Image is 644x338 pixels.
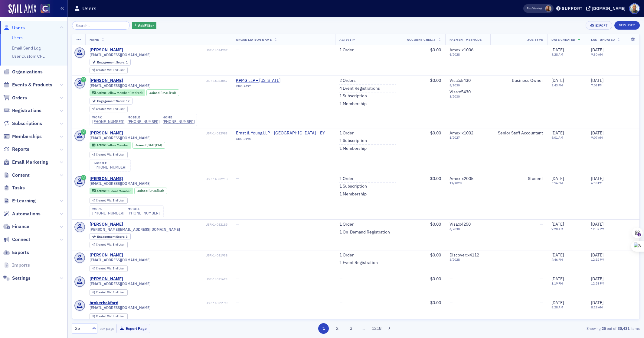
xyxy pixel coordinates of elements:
[12,159,48,166] span: Email Marketing
[12,185,25,191] span: Tasks
[3,159,48,166] a: Email Marketing
[3,95,27,101] a: Orders
[3,262,30,269] a: Imports
[8,4,36,14] img: SailAMX
[12,82,52,88] span: Events & Products
[3,69,43,75] a: Organizations
[3,249,29,256] a: Exports
[3,172,30,179] a: Content
[41,4,50,13] img: SailAMX
[3,236,30,243] a: Connect
[3,198,36,204] a: E-Learning
[3,120,42,127] a: Subscriptions
[12,211,41,217] span: Automations
[12,120,42,127] span: Subscriptions
[12,146,29,153] span: Reports
[3,223,29,230] a: Finance
[12,275,31,282] span: Settings
[3,185,25,191] a: Tasks
[12,35,23,40] a: Users
[3,211,41,217] a: Automations
[12,262,30,269] span: Imports
[3,82,52,88] a: Events & Products
[12,198,36,204] span: E-Learning
[36,4,50,14] a: View Homepage
[12,249,29,256] span: Exports
[12,133,42,140] span: Memberships
[12,95,27,101] span: Orders
[12,24,25,31] span: Users
[12,53,45,59] a: User Custom CPE
[3,133,42,140] a: Memberships
[3,24,25,31] a: Users
[3,107,41,114] a: Registrations
[12,236,30,243] span: Connect
[12,107,41,114] span: Registrations
[12,69,43,75] span: Organizations
[3,275,31,282] a: Settings
[3,146,29,153] a: Reports
[12,172,30,179] span: Content
[12,45,41,51] a: Email Send Log
[12,223,29,230] span: Finance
